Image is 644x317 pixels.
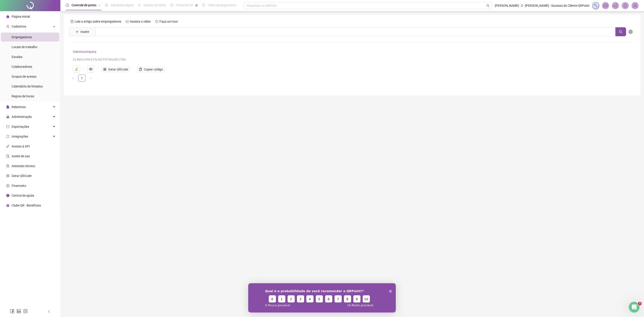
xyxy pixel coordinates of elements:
[155,20,158,23] span: history
[105,4,108,7] span: file-done
[638,302,642,305] span: 3
[6,164,9,168] span: solution
[12,25,26,28] span: Cadastros
[208,3,236,7] span: Folha de pagamento
[12,174,32,178] span: Gerar QRCode
[629,30,633,34] span: setting
[12,194,34,197] span: Central de ajuda
[12,154,30,158] span: Aceite de uso
[66,4,69,7] span: clock-circle
[17,309,21,313] span: linkedin
[12,135,28,138] span: Integrações
[12,125,29,128] span: Exportações
[23,309,28,313] span: instagram
[176,3,193,7] span: Painel do DP
[60,301,644,317] footer: QRPoint © 2025 - 2.91.3 -
[103,68,106,71] span: qrcode
[12,164,35,168] span: Atestado técnico
[89,67,93,71] span: eye
[6,15,9,18] span: home
[613,4,617,8] span: notification
[80,29,89,34] span: Inserir
[593,3,598,8] img: sparkle-icon.fc2bf0ac1784a2077858766a79e2daf3.svg
[12,45,37,49] span: Locais de trabalho
[89,77,92,80] span: right
[12,115,32,119] span: Administração
[629,302,640,313] iframe: Intercom live chat
[126,20,129,23] span: youtube
[248,283,396,313] iframe: Pesquisa da QRPoint
[69,74,76,82] button: left
[632,2,638,9] img: 39070
[144,67,163,72] span: Copiar código
[10,309,14,313] span: facebook
[72,28,93,35] button: Inserir
[12,65,32,68] span: Colaboradores
[604,4,608,8] span: fund
[12,55,22,59] span: Escalas
[75,67,78,71] span: edit
[139,68,142,71] span: copy
[495,3,589,8] span: [PERSON_NAME] - 2 - [PERSON_NAME] - Sucesso do Cliente QRPoint
[98,4,101,7] span: pushpin
[78,75,85,81] a: 1
[12,85,43,88] span: Calendário de feriados
[137,67,165,72] button: Copiar código
[69,74,76,82] li: Página anterior
[73,50,96,53] a: Odontocompany
[6,194,9,197] span: info-circle
[202,4,205,7] span: book
[87,74,94,82] button: right
[72,77,74,80] span: left
[6,125,9,128] span: export
[6,184,9,187] span: dollar
[6,204,9,207] span: gift
[195,4,198,7] span: pushpin
[144,3,166,7] span: Gestão de férias
[138,4,141,7] span: sun
[12,15,30,18] span: Página inicial
[6,135,9,138] span: sync
[72,3,96,7] span: Controle de ponto
[159,20,178,23] span: Faça um tour
[6,145,9,148] span: api
[486,4,490,7] span: search
[76,30,79,33] span: plus
[73,57,616,62] div: CLÍNICA PAI E FILHO POTIGUAR LTDA
[12,94,34,98] span: Regras de horas
[75,20,121,23] span: Leia o artigo sobre empregadores
[12,145,30,148] span: Acesso à API
[619,30,623,34] span: search
[47,310,51,313] span: left
[111,3,134,7] span: Admissão digital
[6,105,9,109] span: file
[102,67,130,72] button: Gerar QRCode
[70,20,74,23] span: file-text
[170,4,173,7] span: dashboard
[12,75,36,78] span: Grupos de acesso
[6,174,9,177] span: qrcode
[130,20,151,23] span: Assista o vídeo
[6,155,9,158] span: audit
[6,25,9,28] span: user-add
[12,184,26,187] span: Financeiro
[108,67,128,72] span: Gerar QRCode
[12,105,26,109] span: Relatórios
[12,35,32,39] span: Empregadores
[623,4,627,8] span: bell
